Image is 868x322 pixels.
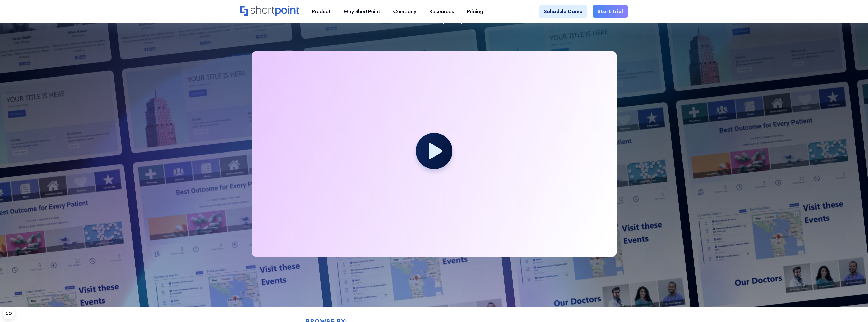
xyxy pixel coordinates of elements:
a: Schedule Demo [539,5,587,18]
div: Pricing [467,8,483,15]
iframe: Chat Widget [843,298,868,322]
div: Why ShortPoint [344,8,380,15]
div: Resources [429,8,454,15]
a: Home [240,6,299,17]
div: Company [393,8,416,15]
div: Product [312,8,331,15]
a: Start Trial [593,5,628,18]
a: Product [305,5,337,18]
a: Resources [423,5,460,18]
a: Why ShortPoint [337,5,387,18]
a: Company [387,5,423,18]
button: Open CMP widget [3,307,15,319]
a: Pricing [460,5,490,18]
